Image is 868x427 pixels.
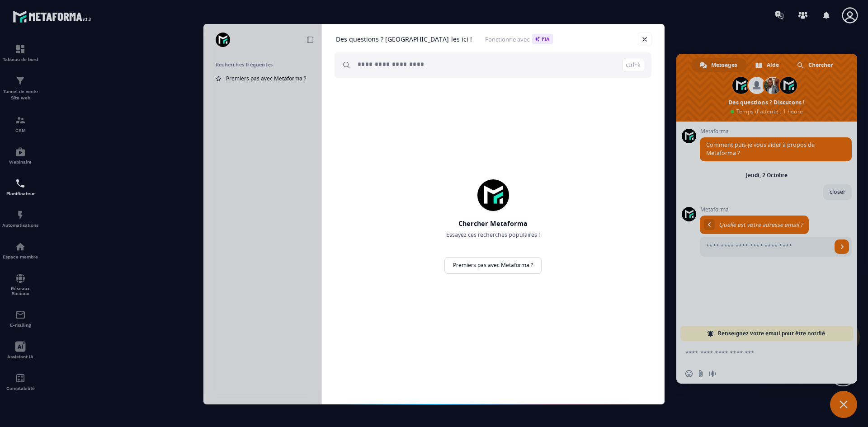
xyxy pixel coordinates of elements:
a: Premiers pas avec Metaforma ? [444,257,542,274]
a: Fermer [638,33,651,46]
span: Premiers pas avec Metaforma ? [226,75,306,82]
p: Essayez ces recherches populaires ! [425,231,561,239]
span: Fonctionne avec [485,34,553,44]
h2: Chercher Metaforma [425,219,561,228]
a: Réduire [304,33,316,46]
span: l'IA [532,34,553,44]
h1: Des questions ? [GEOGRAPHIC_DATA]-les ici ! [336,35,472,43]
h2: Recherches fréquentes [216,61,310,68]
